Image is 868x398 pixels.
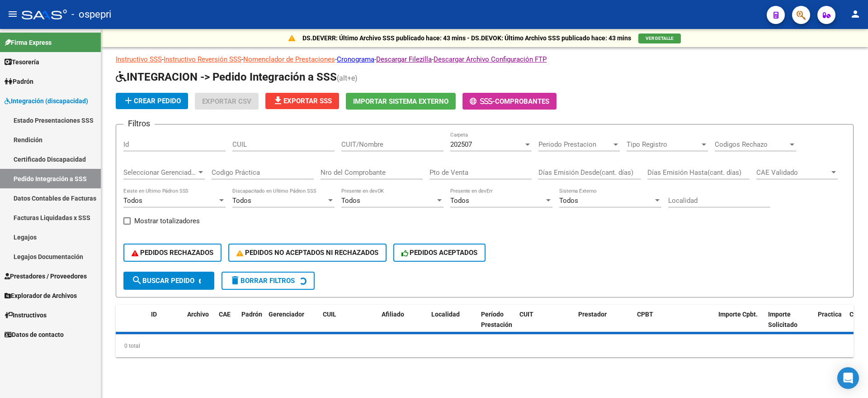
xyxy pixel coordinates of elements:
datatable-header-cell: Padrón [238,305,265,345]
span: Firma Express [5,38,52,48]
a: Descargar Archivo Configuración FTP [434,55,547,63]
span: CUIT [519,311,533,318]
datatable-header-cell: Importe Solicitado [764,305,814,345]
span: Todos [232,197,251,205]
span: (alt+e) [337,74,358,82]
button: Exportar SSS [265,93,339,109]
span: VER DETALLE [646,36,674,41]
a: Instructivo Reversión SSS [164,55,241,63]
span: Período Prestación [481,311,512,328]
a: Instructivo SSS [116,55,162,63]
span: Exportar SSS [273,97,332,105]
mat-icon: add [123,95,134,106]
span: Archivo [187,311,209,318]
span: Integración (discapacidad) [5,96,88,106]
span: PEDIDOS RECHAZADOS [132,249,213,257]
button: PEDIDOS NO ACEPTADOS NI RECHAZADOS [228,244,387,262]
mat-icon: person [850,9,861,19]
button: Exportar CSV [195,93,259,110]
mat-icon: search [132,275,142,286]
span: Padrón [5,77,33,86]
span: Practica [818,311,842,318]
datatable-header-cell: Archivo [184,305,215,345]
span: Crear Pedido [123,97,181,105]
span: INTEGRACION -> Pedido Integración a SSS [116,71,337,83]
span: CAE [219,311,231,318]
button: PEDIDOS RECHAZADOS [123,244,222,262]
span: - [470,97,495,105]
span: Todos [123,197,142,205]
span: Padrón [241,311,262,318]
span: Comprobantes [495,97,549,105]
span: Gerenciador [269,311,304,318]
span: CUIL [323,311,336,318]
datatable-header-cell: CAE [215,305,238,345]
button: PEDIDOS ACEPTADOS [393,244,486,262]
span: Tesorería [5,57,39,67]
span: Prestador [578,311,607,318]
span: PEDIDOS NO ACEPTADOS NI RECHAZADOS [236,249,378,257]
span: Periodo Prestacion [538,140,612,149]
span: Localidad [431,311,460,318]
datatable-header-cell: Localidad [428,305,477,345]
button: Importar Sistema Externo [346,93,456,110]
button: Borrar Filtros [222,272,315,290]
span: Instructivos [5,310,47,320]
span: Codigos Rechazo [715,140,788,149]
span: CAE Validado [756,168,830,177]
datatable-header-cell: Período Prestación [477,305,516,345]
span: Buscar Pedido [132,277,194,285]
span: Importe Cpbt. [718,311,758,318]
div: Open Intercom Messenger [837,367,859,389]
span: ID [151,311,157,318]
mat-icon: menu [7,9,18,19]
span: Todos [559,197,578,205]
datatable-header-cell: Prestador [575,305,633,345]
datatable-header-cell: CPBT [633,305,715,345]
span: Seleccionar Gerenciador [123,168,197,177]
button: VER DETALLE [638,34,681,43]
datatable-header-cell: Practica [814,305,846,345]
button: Buscar Pedido [123,272,214,290]
span: Importe Solicitado [768,311,797,328]
span: Afiliado [382,311,404,318]
mat-icon: file_download [273,95,283,106]
span: Borrar Filtros [230,277,295,285]
span: Mostrar totalizadores [134,216,200,226]
span: PEDIDOS ACEPTADOS [401,249,478,257]
datatable-header-cell: CUIL [319,305,378,345]
button: Crear Pedido [116,93,188,109]
datatable-header-cell: Afiliado [378,305,428,345]
datatable-header-cell: Importe Cpbt. [715,305,764,345]
a: Nomenclador de Prestaciones [243,55,335,63]
span: Exportar CSV [202,97,251,105]
span: Tipo Registro [627,140,700,149]
p: DS.DEVERR: Último Archivo SSS publicado hace: 43 mins - DS.DEVOK: Último Archivo SSS publicado ha... [302,33,631,43]
span: Todos [341,197,360,205]
span: Datos de contacto [5,330,64,340]
button: -Comprobantes [462,93,557,110]
span: Explorador de Archivos [5,291,77,301]
span: Prestadores / Proveedores [5,271,87,281]
a: Descargar Filezilla [376,55,432,63]
span: Importar Sistema Externo [353,97,448,105]
p: - - - - - [116,54,854,64]
a: Cronograma [337,55,374,63]
datatable-header-cell: ID [147,305,184,345]
datatable-header-cell: CUIT [516,305,575,345]
span: Todos [450,197,469,205]
span: CPBT [637,311,653,318]
span: - ospepri [71,5,111,24]
datatable-header-cell: Gerenciador [265,305,319,345]
h3: Filtros [123,117,155,130]
div: 0 total [116,335,854,357]
mat-icon: delete [230,275,241,286]
span: 202507 [450,140,472,149]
